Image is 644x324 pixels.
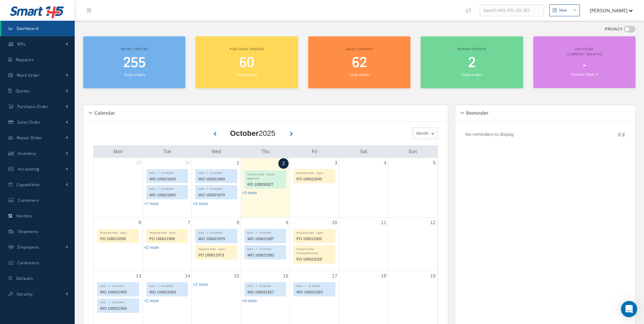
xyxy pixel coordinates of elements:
div: EDD - 7 - IN WORK [245,283,286,288]
span: Customers [18,197,39,203]
div: WO 100021955 [97,288,139,296]
span: Accounting [18,166,40,172]
span: KPIs [17,41,25,47]
span: 60 [239,53,254,73]
div: EDD - 7 - IN WORK [147,185,188,191]
p: No reminders to display [465,131,514,137]
div: Required Date - Open [196,246,237,251]
td: October 2, 2025 [241,158,290,218]
a: Sales orders 62 Total orders [308,36,410,88]
span: Security [17,291,33,297]
span: Month [415,130,429,137]
a: September 29, 2025 [134,158,143,168]
small: Total orders [349,72,370,77]
a: Show 2 more events [144,299,159,303]
a: October 13, 2025 [134,271,143,281]
div: EDD - 7 - IN WORK [97,299,139,305]
span: Work orders [121,47,148,51]
a: Monday [112,147,124,156]
span: - [583,59,586,72]
td: October 3, 2025 [290,158,339,218]
td: October 11, 2025 [339,217,388,271]
a: October 5, 2025 [431,158,437,168]
a: September 30, 2025 [184,158,192,168]
a: Purchase orders 60 Total orders [196,36,298,88]
td: October 12, 2025 [388,217,437,271]
div: WO 100021879 [196,235,237,243]
td: October 9, 2025 [241,217,290,271]
a: October 12, 2025 [429,218,437,228]
a: October 2, 2025 [278,158,289,169]
a: October 4, 2025 [382,158,388,168]
span: Capabilities [17,182,40,187]
a: Repair orders 2 Total orders [421,36,523,88]
div: Required Date - Open [294,169,335,175]
div: EDD - 7 - IN WORK [196,229,237,235]
span: Dashboard [17,25,39,31]
div: EDD - 7 - IN WORK [147,169,188,175]
div: WO 100021832 [147,175,188,183]
div: WO 100021870 [196,191,237,199]
a: October 14, 2025 [184,271,192,281]
span: Purchase Order [17,104,49,109]
span: Work Order [17,72,40,78]
span: Vendors [16,213,33,219]
td: October 4, 2025 [339,158,388,218]
div: WO 100021903 [147,288,188,296]
td: October 8, 2025 [192,217,241,271]
div: PO 100012045 [294,175,335,183]
td: September 29, 2025 [94,158,143,218]
div: EDD - 7 - IN WORK [245,246,286,251]
a: Show 2 more events [144,245,159,250]
a: October 6, 2025 [137,218,143,228]
div: WO 100021887 [245,235,286,243]
a: October 19, 2025 [429,271,437,281]
a: October 10, 2025 [331,218,339,228]
div: EDD - 7 - IN WORK [245,229,286,235]
a: Show 2 more events [193,282,208,287]
div: RO 100030027 [245,181,286,188]
input: Search WO, PO, SO, RO [480,4,544,17]
span: Repair Order [17,135,42,141]
td: October 1, 2025 [192,158,241,218]
td: October 7, 2025 [143,217,191,271]
div: EDD - 7 - IN WORK [294,283,335,288]
h5: Reminder [464,108,489,116]
span: Defaults [16,275,33,281]
div: Open Intercom Messenger [621,301,637,317]
div: Required Date - Open [97,229,139,235]
span: 62 [352,53,367,73]
div: PO 100012029 [294,255,335,263]
div: WO 100021893 [245,251,286,259]
a: October 3, 2025 [333,158,339,168]
a: October 1, 2025 [235,158,241,168]
a: Show 3 more events [242,191,257,195]
a: Tuesday [162,147,173,156]
small: Total orders [461,72,482,77]
a: October 7, 2025 [186,218,192,228]
div: PO 100011973 [196,251,237,259]
div: WO 100021869 [196,175,237,183]
button: [PERSON_NAME] [583,4,633,17]
small: Total orders [236,72,257,77]
span: (Current Month) [567,52,602,56]
a: October 18, 2025 [380,271,388,281]
span: Quotes [16,88,30,94]
span: Requests [16,57,34,62]
span: 255 [123,53,146,73]
a: Thursday [260,147,271,156]
div: New [559,7,567,13]
td: October 6, 2025 [94,217,143,271]
span: Purchase orders [229,47,264,51]
td: October 5, 2025 [388,158,437,218]
div: WO 100021956 [97,305,139,312]
div: Required Date - Open [294,229,335,235]
a: Wednesday [210,147,223,156]
td: September 30, 2025 [143,158,191,218]
a: Show 4 more events [242,299,257,303]
span: Sales Order [17,119,41,125]
span: Calibration [17,260,39,266]
div: WO 100021922 [294,288,335,296]
div: 2025 [230,128,275,139]
button: New [549,4,580,16]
